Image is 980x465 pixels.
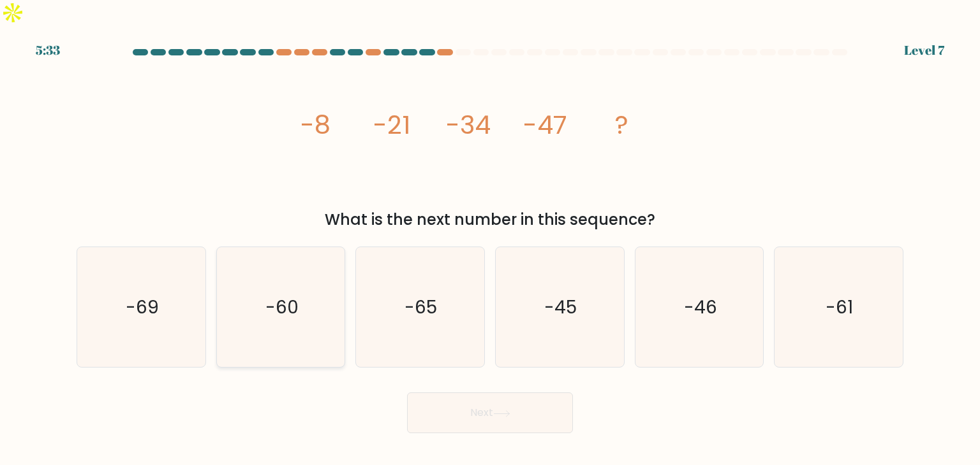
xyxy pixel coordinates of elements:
[373,107,410,143] tspan: -21
[615,107,628,143] tspan: ?
[84,208,896,231] div: What is the next number in this sequence?
[265,294,299,320] text: -60
[126,294,159,320] text: -69
[904,41,944,60] div: Level 7
[684,294,717,320] text: -46
[446,107,491,143] tspan: -34
[407,392,573,433] button: Next
[523,107,567,143] tspan: -47
[826,294,854,320] text: -61
[545,294,577,320] text: -45
[36,41,60,60] div: 5:33
[405,294,438,320] text: -65
[301,107,330,143] tspan: -8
